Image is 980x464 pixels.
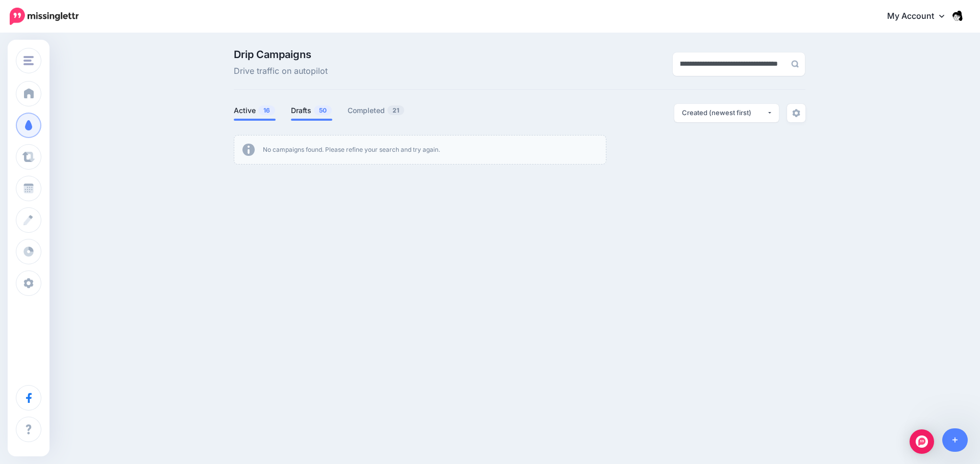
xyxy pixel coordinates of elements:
span: 16 [258,105,275,115]
a: Active16 [234,104,276,117]
a: Drafts50 [291,104,332,117]
p: No campaigns found. Please refine your search and try again. [263,145,440,155]
img: search-grey-6.png [791,60,799,68]
a: My Account [877,4,965,29]
button: Created (newest first) [674,104,779,122]
img: info-circle-grey.png [242,144,255,156]
span: 21 [387,105,404,115]
img: menu.png [23,56,34,65]
img: Missinglettr [10,8,79,25]
span: Drip Campaigns [234,49,328,60]
div: Open Intercom Messenger [910,429,934,454]
img: settings-grey.png [792,109,800,117]
a: Completed21 [348,104,405,117]
span: Drive traffic on autopilot [234,65,328,78]
div: Created (newest first) [682,108,767,118]
span: 50 [314,105,332,115]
